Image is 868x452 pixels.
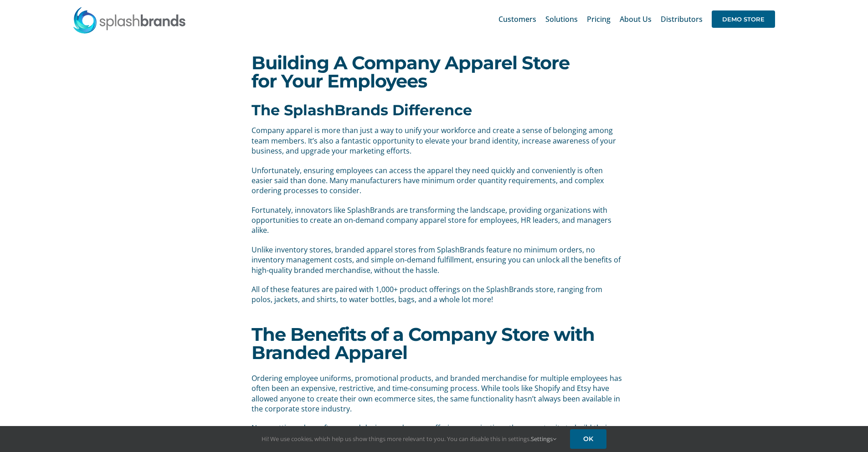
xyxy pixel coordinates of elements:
[252,284,623,305] p: All of these features are paired with 1,000+ product offerings on the SplashBrands store, ranging...
[498,15,536,23] span: Customers
[570,429,606,449] a: OK
[531,435,556,443] a: Settings
[545,15,578,23] span: Solutions
[252,54,616,90] h1: Building A Company Apparel Store for Your Employees
[620,15,652,23] span: About Us
[587,5,611,34] a: Pricing
[252,125,623,156] p: Company apparel is more than just a way to unify your workforce and create a sense of belonging a...
[498,5,536,34] a: Customers
[252,165,623,196] p: Unfortunately, ensuring employees can access the apparel they need quickly and conveniently is of...
[587,15,611,23] span: Pricing
[498,5,775,34] nav: Main Menu
[72,6,186,34] img: SplashBrands.com Logo
[661,5,703,34] a: Distributors
[712,10,775,28] span: DEMO STORE
[712,5,775,34] a: DEMO STORE
[252,325,616,362] h1: The Benefits of a Company Store with Branded Apparel
[661,15,703,23] span: Distributors
[252,245,623,275] p: Unlike inventory stores, branded apparel stores from SplashBrands feature no minimum orders, no i...
[252,373,622,414] span: Ordering employee uniforms, promotional products, and branded merchandise for multiple employees ...
[252,101,472,119] b: The SplashBrands Difference
[252,205,623,236] p: Fortunately, innovators like SplashBrands are transforming the landscape, providing organizations...
[262,435,556,443] span: Hi! We use cookies, which help us show things more relevant to you. You can disable this in setti...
